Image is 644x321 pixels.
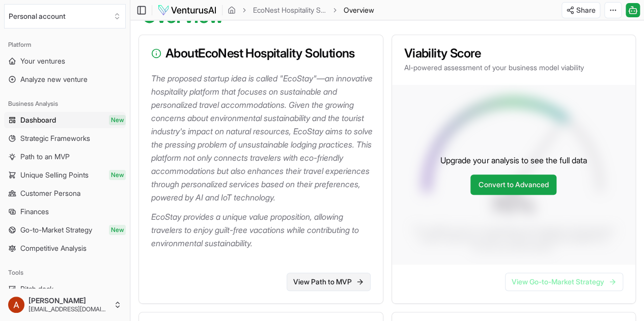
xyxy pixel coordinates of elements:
[576,5,596,15] span: Share
[151,47,371,60] h3: About EcoNest Hospitality Solutions
[562,2,600,18] button: Share
[4,37,126,53] div: Platform
[4,185,126,201] a: Customer Persona
[4,167,126,183] a: Unique Selling PointsNew
[4,96,126,112] div: Business Analysis
[20,243,87,253] span: Competitive Analysis
[29,305,109,313] span: [EMAIL_ADDRESS][DOMAIN_NAME]
[505,273,623,291] a: View Go-to-Market Strategy
[4,4,126,28] button: Select an organization
[344,5,374,15] span: Overview
[20,56,65,66] span: Your ventures
[20,74,88,84] span: Analyze new venture
[440,154,586,166] p: Upgrade your analysis to see the full data
[287,273,371,291] a: View Path to MVP
[253,5,326,15] a: EcoNest Hospitality Solutions
[20,115,56,125] span: Dashboard
[4,130,126,147] a: Strategic Frameworks
[151,72,375,204] p: The proposed startup idea is called "EcoStay"—an innovative hospitality platform that focuses on ...
[20,207,49,217] span: Finances
[20,188,80,198] span: Customer Persona
[20,284,53,294] span: Pitch deck
[4,265,126,281] div: Tools
[109,115,126,125] span: New
[4,203,126,220] a: Finances
[157,4,217,16] img: logo
[4,222,126,238] a: Go-to-Market StrategyNew
[4,71,126,87] a: Analyze new venture
[20,152,70,162] span: Path to an MVP
[4,149,126,165] a: Path to an MVP
[228,5,374,15] nav: breadcrumb
[4,240,126,256] a: Competitive Analysis
[4,293,126,317] button: [PERSON_NAME][EMAIL_ADDRESS][DOMAIN_NAME]
[20,225,92,235] span: Go-to-Market Strategy
[8,297,24,313] img: ACg8ocJu9zggT8SHSsdf_UrnZxeo-GdSN9yAs48HgqQS0hPJABMm4A=s96-c
[4,281,126,297] a: Pitch deck
[4,112,126,128] a: DashboardNew
[151,210,375,250] p: EcoStay provides a unique value proposition, allowing travelers to enjoy guilt-free vacations whi...
[29,296,109,305] span: [PERSON_NAME]
[404,63,624,73] p: AI-powered assessment of your business model viability
[109,170,126,180] span: New
[20,170,89,180] span: Unique Selling Points
[404,47,624,60] h3: Viability Score
[4,53,126,69] a: Your ventures
[109,225,126,235] span: New
[470,174,556,195] a: Convert to Advanced
[20,133,90,143] span: Strategic Frameworks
